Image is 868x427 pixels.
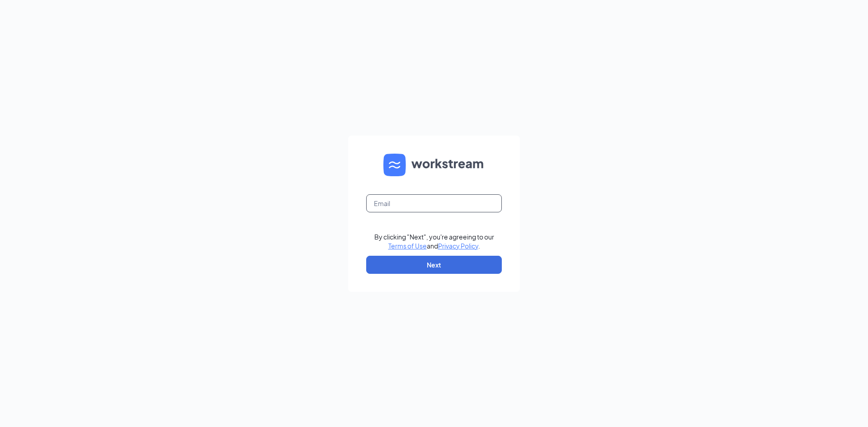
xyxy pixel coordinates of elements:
[438,242,478,250] a: Privacy Policy
[366,194,502,212] input: Email
[383,154,485,176] img: WS logo and Workstream text
[366,256,502,274] button: Next
[388,242,427,250] a: Terms of Use
[374,232,494,250] div: By clicking "Next", you're agreeing to our and .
